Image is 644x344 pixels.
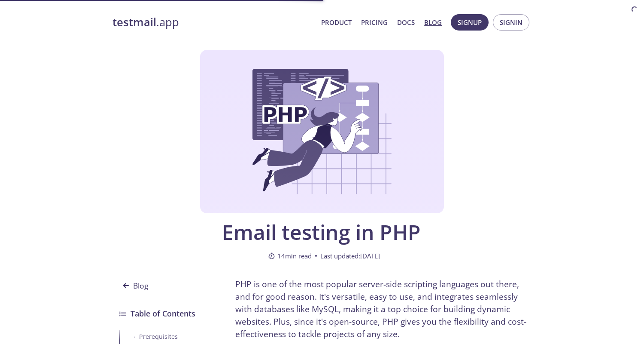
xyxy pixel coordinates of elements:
a: Product [321,17,352,28]
button: Signup [451,14,489,31]
span: Blog [119,277,154,294]
strong: testmail [112,15,156,30]
button: Signin [493,14,529,31]
a: Pricing [361,17,388,28]
span: Last updated: [DATE] [320,251,380,261]
span: Email testing in PHP [174,220,468,244]
div: Prerequisites [139,332,178,341]
span: 14 min read [268,251,312,261]
span: Signup [458,17,482,28]
h3: Table of Contents [131,307,195,319]
span: • [134,332,136,341]
p: PHP is one of the most popular server-side scripting languages out there, and for good reason. It... [235,278,532,340]
a: Blog [119,265,208,297]
a: testmail.app [112,15,314,30]
a: Blog [424,17,442,28]
span: Signin [500,17,522,28]
a: Docs [397,17,415,28]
